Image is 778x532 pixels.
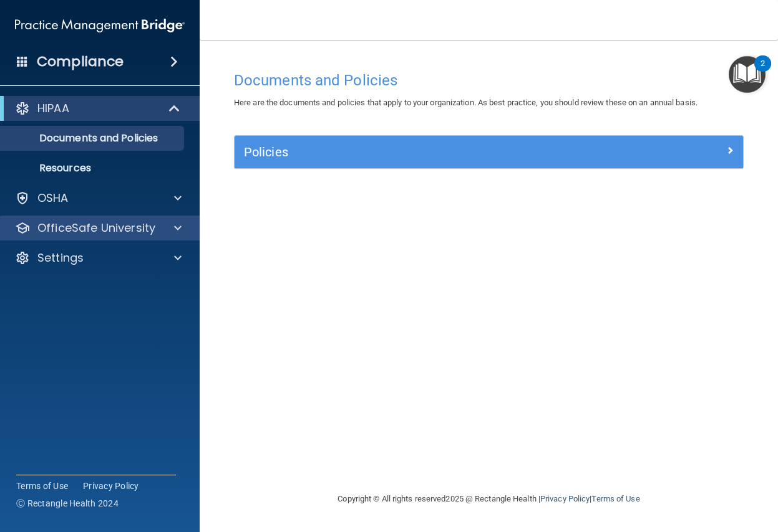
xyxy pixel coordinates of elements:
p: Settings [37,250,84,265]
a: OfficeSafe University [15,221,182,235]
p: OSHA [37,191,69,206]
a: Privacy Policy [83,480,139,492]
button: Open Resource Center, 2 new notifications [729,56,766,93]
p: HIPAA [37,101,69,116]
h4: Compliance [37,53,124,70]
a: Policies [244,142,734,162]
p: Resources [8,162,178,174]
a: Terms of Use [591,494,639,503]
p: OfficeSafe University [37,221,155,235]
h5: Policies [244,145,606,159]
a: Settings [15,250,182,265]
div: 2 [761,64,765,80]
img: PMB logo [15,13,185,38]
a: HIPAA [15,101,181,116]
span: Here are the documents and policies that apply to your organization. As best practice, you should... [234,98,698,107]
a: Terms of Use [16,480,68,492]
span: Ⓒ Rectangle Health 2024 [16,497,119,510]
a: OSHA [15,191,182,206]
p: Documents and Policies [8,132,178,145]
h4: Documents and Policies [234,72,744,88]
a: Privacy Policy [540,494,590,503]
div: Copyright © All rights reserved 2025 @ Rectangle Health | | [261,479,717,519]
